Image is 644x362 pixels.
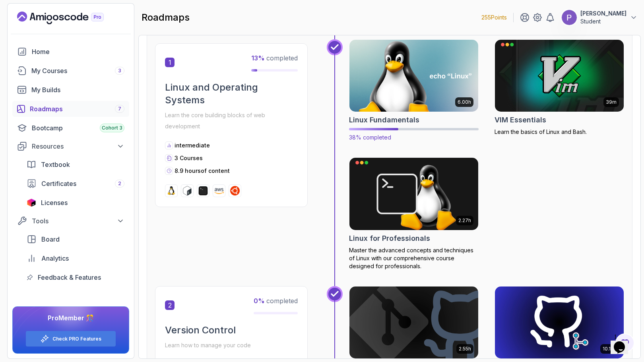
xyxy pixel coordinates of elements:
[606,99,617,105] p: 39m
[32,141,124,151] div: Resources
[611,330,636,354] iframe: chat widget
[349,134,391,141] span: 38% completed
[12,214,129,228] button: Tools
[254,297,265,305] span: 0 %
[12,82,129,98] a: builds
[603,346,617,352] p: 10.13h
[214,186,224,196] img: aws logo
[12,44,129,60] a: home
[38,273,101,282] span: Feedback & Features
[349,246,479,270] p: Master the advanced concepts and techniques of Linux with our comprehensive course designed for p...
[165,340,298,351] p: Learn how to manage your code
[32,123,124,133] div: Bootcamp
[198,186,208,196] img: terminal logo
[562,10,577,25] img: user profile image
[165,81,298,106] h2: Linux and Operating Systems
[167,186,176,196] img: linux logo
[495,114,546,126] h2: VIM Essentials
[52,336,101,342] a: Check PRO Features
[12,120,129,136] a: bootcamp
[495,287,624,358] img: Git for Professionals card
[31,66,124,75] div: My Courses
[102,125,122,131] span: Cohort 3
[22,157,129,172] a: textbook
[12,63,129,79] a: courses
[12,101,129,117] a: roadmaps
[41,179,76,188] span: Certificates
[495,39,624,136] a: VIM Essentials card39mVIM EssentialsLearn the basics of Linux and Bash.
[481,14,507,21] p: 255 Points
[349,158,478,230] img: Linux for Professionals card
[349,39,479,141] a: Linux Fundamentals card6.00hLinux Fundamentals38% completed
[580,10,627,17] p: [PERSON_NAME]
[12,139,129,153] button: Resources
[32,47,124,56] div: Home
[458,217,471,224] p: 2.27h
[182,186,192,196] img: bash logo
[349,114,419,126] h2: Linux Fundamentals
[175,167,230,175] p: 8.9 hours of content
[346,38,481,113] img: Linux Fundamentals card
[165,110,298,132] p: Learn the core building blocks of web development
[165,324,298,337] h2: Version Control
[459,346,471,352] p: 2.55h
[495,128,624,136] p: Learn the basics of Linux and Bash.
[17,12,122,24] a: Landing page
[41,234,60,244] span: Board
[118,180,121,187] span: 2
[349,233,430,244] h2: Linux for Professionals
[175,141,210,149] p: intermediate
[175,155,203,161] span: 3 Courses
[41,198,68,207] span: Licenses
[118,68,121,74] span: 3
[22,231,129,247] a: board
[165,300,175,310] span: 2
[22,250,129,266] a: analytics
[580,17,627,25] p: Student
[31,85,124,95] div: My Builds
[22,195,129,211] a: licenses
[251,54,298,62] span: completed
[495,40,624,112] img: VIM Essentials card
[349,287,478,358] img: Git & GitHub Fundamentals card
[27,199,36,207] img: jetbrains icon
[254,297,298,305] span: completed
[165,58,175,67] span: 1
[32,216,124,226] div: Tools
[22,176,129,192] a: certificates
[561,10,638,25] button: user profile image[PERSON_NAME]Student
[41,160,70,169] span: Textbook
[118,106,121,112] span: 7
[230,186,240,196] img: ubuntu logo
[251,54,265,62] span: 13 %
[458,99,471,105] p: 6.00h
[30,104,124,114] div: Roadmaps
[25,331,116,347] button: Check PRO Features
[41,254,69,263] span: Analytics
[22,269,129,285] a: feedback
[142,11,190,24] h2: roadmaps
[349,157,479,270] a: Linux for Professionals card2.27hLinux for ProfessionalsMaster the advanced concepts and techniqu...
